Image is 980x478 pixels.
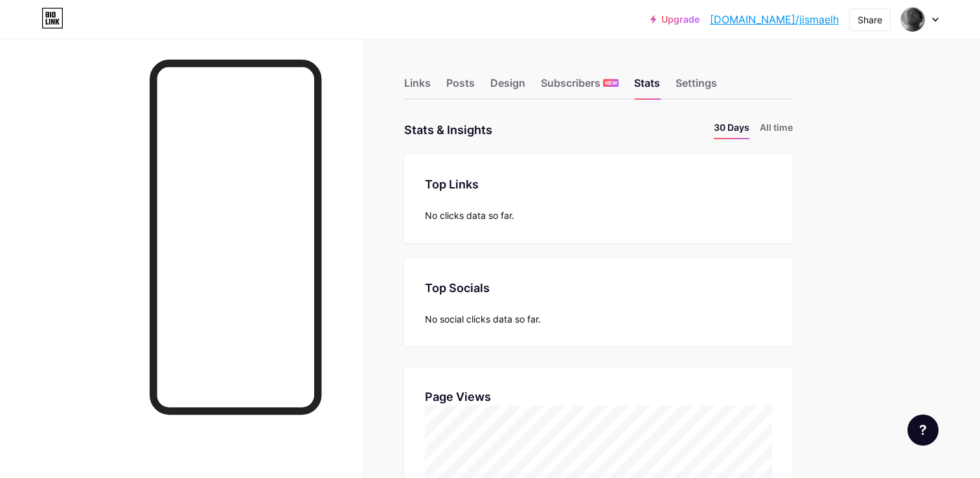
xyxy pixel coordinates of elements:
a: Upgrade [650,14,700,25]
div: Top Socials [425,279,772,297]
div: Posts [446,75,475,98]
span: NEW [605,79,617,87]
div: No clicks data so far. [425,209,772,222]
img: Ismael Hernández José Alberto [900,7,925,32]
div: No social clicks data so far. [425,312,772,326]
div: Stats & Insights [404,120,492,139]
div: Page Views [425,388,772,405]
div: Subscribers [541,75,619,98]
div: Stats [634,75,660,98]
li: 30 Days [714,120,749,139]
div: Settings [676,75,717,98]
div: Top Links [425,176,772,193]
div: Design [490,75,525,98]
li: All time [760,120,793,139]
div: Share [858,13,882,27]
div: Links [404,75,431,98]
a: [DOMAIN_NAME]/jismaelh [710,12,839,27]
